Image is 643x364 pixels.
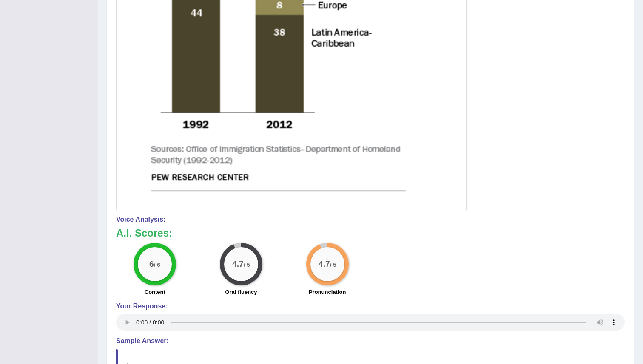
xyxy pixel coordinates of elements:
h4: Voice Analysis: [116,216,625,223]
small: / 5 [330,262,336,268]
label: Content [145,288,165,296]
big: 4.7 [232,260,244,269]
big: 4.7 [319,260,330,269]
b: A.I. Scores: [116,227,172,239]
label: Pronunciation [309,288,346,296]
small: / 6 [154,262,160,268]
h4: Sample Answer: [116,337,625,345]
small: / 5 [244,262,250,268]
big: 6 [149,260,154,269]
h4: Your Response: [116,302,625,310]
label: Oral fluency [225,288,257,296]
